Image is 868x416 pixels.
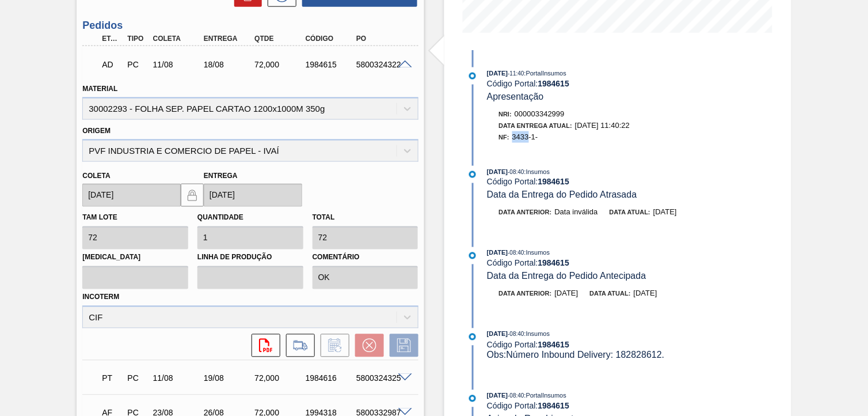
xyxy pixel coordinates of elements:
[252,374,307,383] div: 72,000
[99,52,124,77] div: Aguardando Descarga
[246,334,280,357] div: Abrir arquivo PDF
[487,249,508,256] span: [DATE]
[469,171,476,178] img: atual
[487,177,760,187] div: Código Portal:
[82,184,181,207] input: dd/mm/yyyy
[487,271,646,281] span: Data da Entrega do Pedido Antecipada
[315,334,349,357] div: Informar alteração no pedido
[150,60,206,69] div: 11/08/2025
[99,35,124,43] div: Etapa
[303,374,359,383] div: 1984616
[538,177,570,187] strong: 1984615
[487,190,637,200] span: Data da Entrega do Pedido Atrasada
[303,60,359,69] div: 1984615
[487,168,508,175] span: [DATE]
[252,60,307,69] div: 72,000
[469,252,476,259] img: atual
[653,208,677,217] span: [DATE]
[469,73,476,80] img: atual
[197,249,303,266] label: Linha de Produção
[515,109,565,118] span: 000003342999
[82,249,188,266] label: [MEDICAL_DATA]
[469,395,476,402] img: atual
[508,169,524,175] span: - 08:40
[487,402,760,411] div: Código Portal:
[124,60,150,69] div: Pedido de Compra
[524,249,550,256] span: : Insumos
[181,184,204,207] button: locked
[150,35,206,43] div: Coleta
[197,214,243,222] label: Quantidade
[524,168,550,175] span: : Insumos
[487,92,544,101] span: Apresentação
[313,214,335,222] label: Total
[185,188,199,202] img: locked
[82,20,418,32] h3: Pedidos
[349,334,384,357] div: Cancelar pedido
[201,35,257,43] div: Entrega
[303,35,359,43] div: Código
[201,374,257,383] div: 19/08/2025
[313,249,418,266] label: Comentário
[575,121,630,130] span: [DATE] 11:40:22
[99,366,124,391] div: Pedido em Trânsito
[508,250,524,256] span: - 08:40
[82,293,119,301] label: Incoterm
[82,85,117,93] label: Material
[499,122,573,129] span: Data Entrega Atual:
[124,374,150,383] div: Pedido de Compra
[82,127,111,135] label: Origem
[610,209,650,216] span: Data atual:
[487,350,665,360] span: Obs: Número Inbound Delivery: 182828612.
[512,133,538,141] span: 3433-1-
[102,60,121,69] p: AD
[487,259,760,268] div: Código Portal:
[524,70,566,77] span: : PortalInsumos
[124,35,150,43] div: Tipo
[508,70,524,77] span: - 11:40
[82,214,117,222] label: Tam lote
[150,374,206,383] div: 11/08/2025
[353,374,409,383] div: 5800324325
[538,259,570,268] strong: 1984615
[102,374,121,383] p: PT
[487,70,508,77] span: [DATE]
[499,209,552,216] span: Data anterior:
[508,393,524,399] span: - 08:40
[499,134,509,141] span: NF:
[201,60,257,69] div: 18/08/2025
[538,402,570,411] strong: 1984615
[353,60,409,69] div: 5800324322
[487,331,508,338] span: [DATE]
[555,289,578,298] span: [DATE]
[499,290,552,297] span: Data anterior:
[487,79,760,88] div: Código Portal:
[538,341,570,350] strong: 1984615
[487,392,508,399] span: [DATE]
[524,331,550,338] span: : Insumos
[384,334,418,357] div: Salvar Pedido
[590,290,631,297] span: Data atual:
[469,334,476,341] img: atual
[82,172,110,180] label: Coleta
[508,331,524,338] span: - 08:40
[634,289,657,298] span: [DATE]
[280,334,315,357] div: Ir para Composição de Carga
[499,111,512,118] span: Nri:
[252,35,307,43] div: Qtde
[204,172,238,180] label: Entrega
[487,341,760,350] div: Código Portal:
[353,35,409,43] div: PO
[555,208,598,217] span: Data inválida
[538,79,570,88] strong: 1984615
[524,392,566,399] span: : PortalInsumos
[204,184,302,207] input: dd/mm/yyyy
